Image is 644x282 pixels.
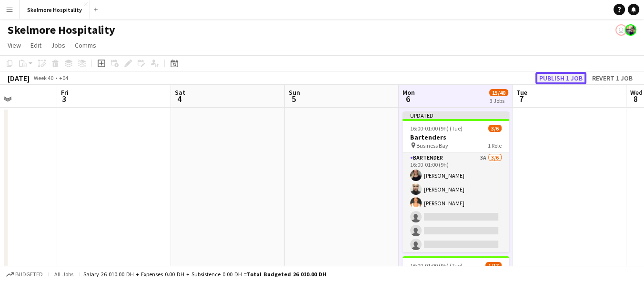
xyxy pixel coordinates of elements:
span: Total Budgeted 26 010.00 DH [247,271,326,278]
h3: Bartenders [402,133,509,141]
span: Budgeted [15,271,43,278]
button: Revert 1 job [588,72,636,84]
span: Comms [75,41,96,50]
span: Business Bay [416,142,448,149]
span: Edit [30,41,41,50]
div: Salary 26 010.00 DH + Expenses 0.00 DH + Subsistence 0.00 DH = [83,271,326,278]
span: 4 [173,93,185,104]
span: Sat [175,88,185,97]
button: Skelmore Hospitality [20,0,90,19]
span: 16:00-01:00 (9h) (Tue) [410,262,463,269]
span: Sun [289,88,300,97]
span: Jobs [51,41,65,50]
span: Mon [402,88,415,97]
app-user-avatar: Rudi Yriarte [615,24,627,36]
span: 1/17 [485,262,502,269]
h1: Skelmore Hospitality [8,23,115,37]
a: Jobs [47,39,69,51]
span: 16:00-01:00 (9h) (Tue) [410,125,463,132]
div: [DATE] [8,73,30,83]
span: 15/40 [489,89,508,96]
button: Budgeted [5,269,44,280]
span: View [8,41,21,50]
a: View [4,39,25,51]
span: 8 [629,93,643,104]
span: 3 [60,93,69,104]
span: 5 [287,93,300,104]
app-user-avatar: Venus Joson [625,24,636,36]
span: Wed [630,88,643,97]
div: +04 [59,74,68,81]
span: 1 Role [488,142,502,149]
a: Edit [27,39,45,51]
span: Fri [61,88,69,97]
span: 7 [515,93,527,104]
span: All jobs [52,271,75,278]
div: 3 Jobs [490,97,508,104]
div: Updated [402,111,509,119]
span: Week 40 [31,74,55,81]
a: Comms [71,39,100,51]
span: 6 [401,93,415,104]
app-job-card: Updated16:00-01:00 (9h) (Tue)3/6Bartenders Business Bay1 RoleBartender3A3/616:00-01:00 (9h)[PERSO... [402,111,509,252]
span: 3/6 [488,125,502,132]
button: Publish 1 job [535,72,586,84]
span: Tue [516,88,527,97]
app-card-role: Bartender3A3/616:00-01:00 (9h)[PERSON_NAME][PERSON_NAME][PERSON_NAME] [402,152,509,254]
